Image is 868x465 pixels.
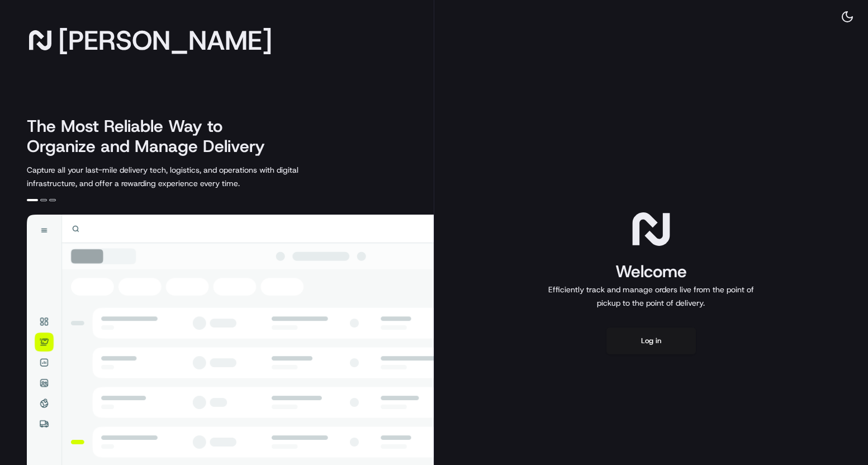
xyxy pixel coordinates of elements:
button: Log in [606,328,696,354]
h2: The Most Reliable Way to Organize and Manage Delivery [27,116,277,156]
p: Efficiently track and manage orders live from the point of pickup to the point of delivery. [544,283,758,310]
span: [PERSON_NAME] [58,29,272,51]
h1: Welcome [544,260,758,283]
p: Capture all your last-mile delivery tech, logistics, and operations with digital infrastructure, ... [27,163,349,190]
